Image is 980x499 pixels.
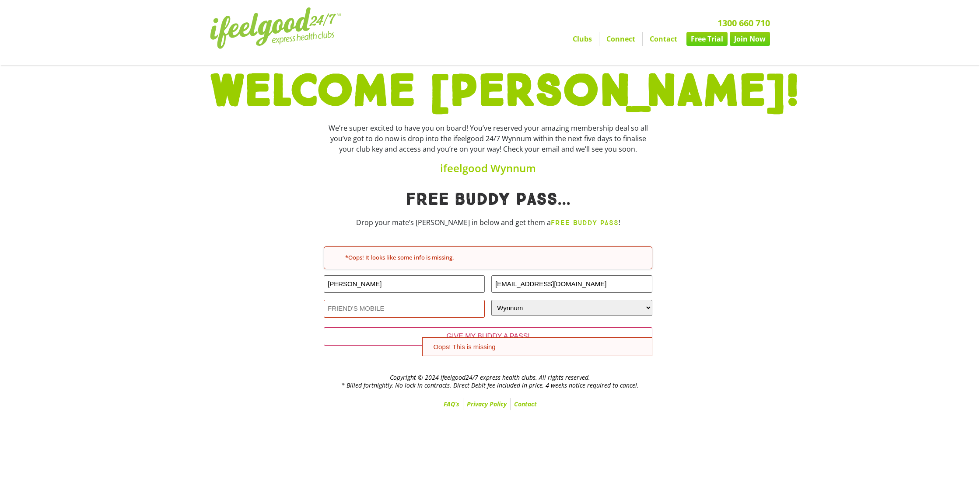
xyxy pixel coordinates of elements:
a: Contact [511,398,540,410]
a: 1300 660 710 [717,17,770,29]
div: We’re super excited to have you on board! You’ve reserved your amazing membership deal so all you... [324,123,652,154]
div: Oops! This is missing [422,337,652,356]
input: FRIEND'S EMAIL [491,275,652,293]
input: GIVE MY BUDDY A PASS! [324,327,652,346]
a: Contact [643,32,684,46]
a: Free Trial [686,32,728,46]
a: Join Now [730,32,770,46]
h1: Free Buddy pass... [324,191,652,208]
nav: Menu [210,398,770,410]
input: FRIEND'S NAME [324,275,485,293]
a: Clubs [566,32,599,46]
a: FAQ’s [440,398,463,410]
nav: Menu [409,32,770,46]
h2: Copyright © 2024 ifeelgood24/7 express health clubs. All rights reserved. * Billed fortnightly, N... [210,374,770,389]
p: Drop your mate’s [PERSON_NAME] in below and get them a ! [324,217,652,228]
h4: ifeelgood Wynnum [324,163,652,173]
h2: *Oops! It looks like some info is missing. [345,254,645,262]
h1: WELCOME [PERSON_NAME]! [210,69,770,114]
a: Privacy Policy [463,398,510,410]
strong: FREE BUDDY PASS [551,218,619,227]
input: FRIEND'S MOBILE [324,300,485,318]
a: Connect [599,32,642,46]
